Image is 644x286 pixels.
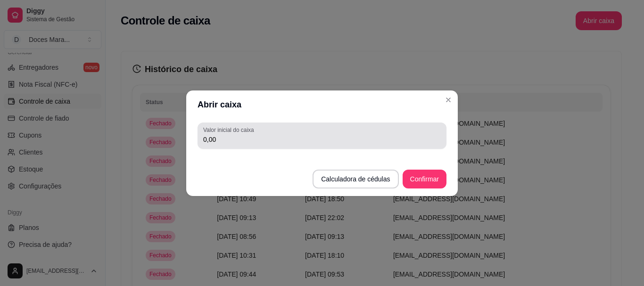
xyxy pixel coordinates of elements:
label: Valor inicial do caixa [203,126,257,134]
input: Valor inicial do caixa [203,135,441,144]
header: Abrir caixa [186,90,458,119]
button: Calculadora de cédulas [313,170,398,188]
button: Close [441,92,456,107]
button: Confirmar [403,170,446,188]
